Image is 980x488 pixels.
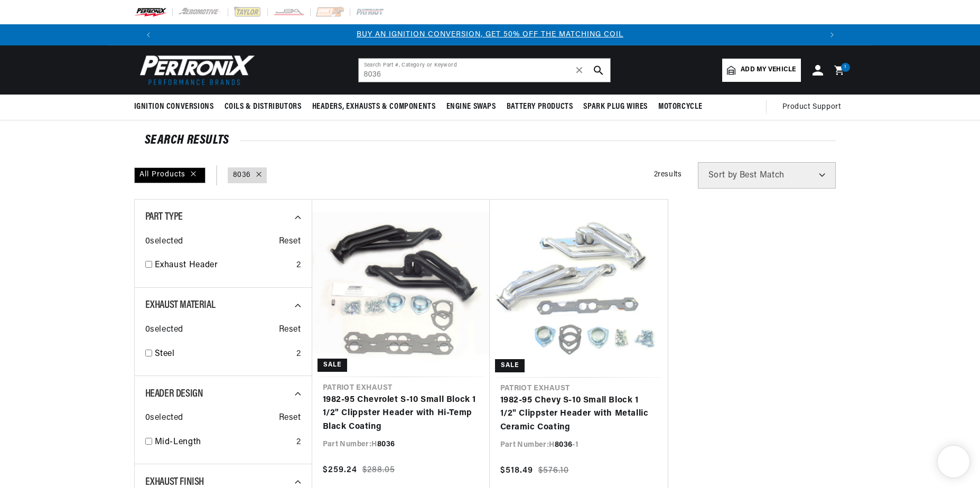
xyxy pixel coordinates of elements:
span: Battery Products [507,101,573,112]
span: Reset [279,411,301,425]
span: Add my vehicle [741,65,796,75]
slideshow-component: Translation missing: en.sections.announcements.announcement_bar [108,24,873,45]
a: Add my vehicle [722,59,800,82]
span: Exhaust Finish [145,477,204,487]
div: 2 [296,348,301,361]
a: 1982-95 Chevy S-10 Small Block 1 1/2" Clippster Header with Metallic Ceramic Coating [500,394,657,435]
a: Steel [155,348,292,361]
span: Spark Plug Wires [583,101,648,112]
summary: Headers, Exhausts & Components [307,95,441,119]
span: 1 [844,63,846,72]
span: Sort by [708,171,738,180]
summary: Battery Products [501,95,578,119]
div: 2 [296,436,301,449]
summary: Spark Plug Wires [578,95,653,119]
button: Translation missing: en.sections.announcements.next_announcement [822,24,843,45]
div: All Products [134,167,206,183]
a: Mid-Length [155,436,292,449]
input: Search Part #, Category or Keyword [359,59,610,82]
span: 2 results [654,171,682,179]
span: Motorcycle [658,101,703,112]
span: Ignition Conversions [134,101,214,112]
div: SEARCH RESULTS [145,135,836,146]
span: Coils & Distributors [225,101,302,112]
span: 0 selected [145,235,183,249]
div: 1 of 3 [159,29,822,41]
a: BUY AN IGNITION CONVERSION, GET 50% OFF THE MATCHING COIL [357,31,623,39]
a: 1982-95 Chevrolet S-10 Small Block 1 1/2" Clippster Header with Hi-Temp Black Coating [323,393,479,434]
span: Part Type [145,212,183,222]
span: Engine Swaps [446,101,496,112]
span: Reset [279,323,301,337]
button: search button [587,59,610,82]
span: Headers, Exhausts & Components [312,101,436,112]
span: 0 selected [145,411,183,425]
button: Translation missing: en.sections.announcements.previous_announcement [138,24,159,45]
summary: Coils & Distributors [219,95,307,119]
summary: Motorcycle [653,95,708,119]
select: Sort by [698,162,836,189]
span: Header Design [145,389,203,399]
a: Exhaust Header [155,259,292,273]
summary: Ignition Conversions [134,95,219,119]
a: 8036 [233,170,251,181]
div: 2 [296,259,301,273]
div: Announcement [159,29,822,41]
summary: Engine Swaps [441,95,501,119]
span: Product Support [782,101,841,113]
summary: Product Support [782,95,846,120]
span: Reset [279,235,301,249]
span: Exhaust Material [145,300,216,311]
span: 0 selected [145,323,183,337]
img: Pertronix [134,52,256,88]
